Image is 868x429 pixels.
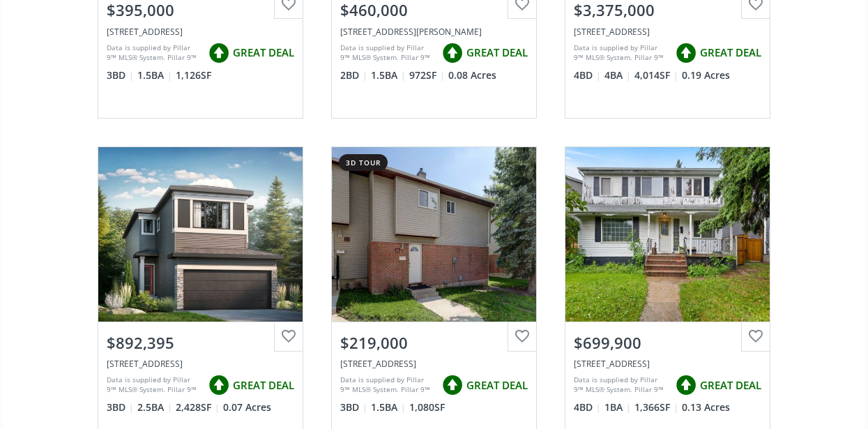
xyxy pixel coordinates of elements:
span: 0.07 Acres [223,400,271,414]
span: 0.19 Acres [682,68,730,82]
div: 1225 Regal Crescent NE, Calgary, AB T2E 5H4 [574,358,761,370]
span: GREAT DEAL [233,45,294,60]
span: GREAT DEAL [700,45,761,60]
span: 4,014 SF [634,68,678,82]
div: Data is supplied by Pillar 9™ MLS® System. Pillar 9™ is the owner of the copyright in its MLS® Sy... [340,375,435,396]
div: $699,900 [574,332,761,354]
span: 972 SF [409,68,445,82]
div: $892,395 [107,332,294,354]
span: 1.5 BA [371,68,406,82]
div: Data is supplied by Pillar 9™ MLS® System. Pillar 9™ is the owner of the copyright in its MLS® Sy... [340,43,435,63]
span: GREAT DEAL [700,378,761,393]
div: Data is supplied by Pillar 9™ MLS® System. Pillar 9™ is the owner of the copyright in its MLS® Sy... [107,43,201,63]
span: GREAT DEAL [233,378,294,393]
div: 1003 Signal Hill Green SW, Calgary, AB T3H 2Y4 [107,26,294,38]
div: View Photos & Details [150,227,250,241]
span: 3 BD [107,400,134,414]
span: 1,080 SF [409,400,445,414]
span: 0.13 Acres [682,400,730,414]
span: 2.5 BA [137,400,172,414]
div: 3612 Parkhill Street SW, Calgary, AB T2S 0H6 [340,26,528,38]
div: Data is supplied by Pillar 9™ MLS® System. Pillar 9™ is the owner of the copyright in its MLS® Sy... [574,375,669,396]
div: 64 Whitnel Court NE #24, Calgary, AB T1Y 5E3 [340,358,528,370]
span: 1 BA [604,400,631,414]
span: 1,126 SF [176,68,211,82]
div: Data is supplied by Pillar 9™ MLS® System. Pillar 9™ is the owner of the copyright in its MLS® Sy... [107,375,201,396]
span: GREAT DEAL [466,45,528,60]
div: Data is supplied by Pillar 9™ MLS® System. Pillar 9™ is the owner of the copyright in its MLS® Sy... [574,43,669,63]
span: 3 BD [340,400,367,414]
div: View Photos & Details [617,227,717,241]
img: rating icon [205,39,233,67]
div: View Photos & Details [383,227,484,241]
span: 1.5 BA [137,68,172,82]
span: 4 BA [604,68,631,82]
div: 158 Osprey Hill Way SW, Calgary, AB T3B6S3 [107,358,294,370]
span: 1,366 SF [634,400,678,414]
div: $219,000 [340,332,528,354]
span: 2,428 SF [176,400,220,414]
span: 4 BD [574,68,601,82]
span: 0.08 Acres [448,68,496,82]
div: 1227 Lansdowne Avenue SW, Calgary, AB T2S1A4 [574,26,761,38]
span: GREAT DEAL [466,378,528,393]
span: 4 BD [574,400,601,414]
img: rating icon [672,371,700,399]
img: rating icon [672,39,700,67]
img: rating icon [439,39,466,67]
img: rating icon [205,371,233,399]
span: 1.5 BA [371,400,406,414]
img: rating icon [439,371,466,399]
span: 3 BD [107,68,134,82]
span: 2 BD [340,68,367,82]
